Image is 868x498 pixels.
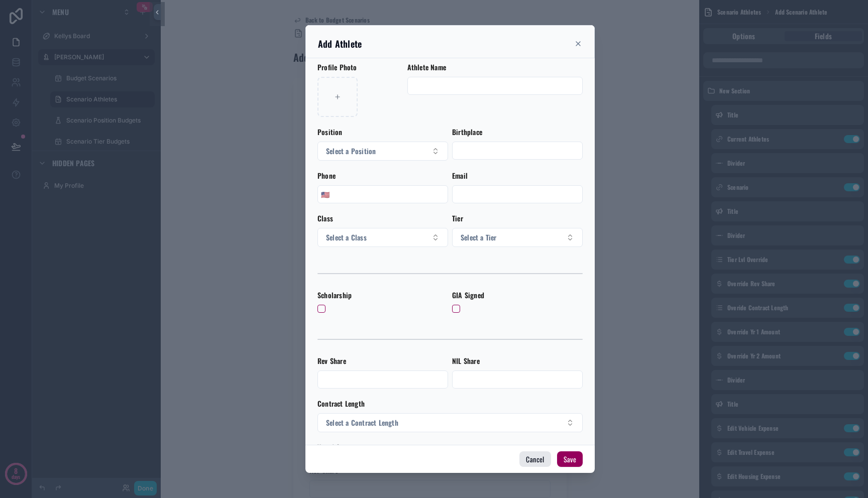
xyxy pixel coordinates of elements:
button: Select Button [317,413,583,432]
span: Contract Length [317,398,365,409]
span: Profile Photo [317,62,357,72]
span: 🇺🇸 [321,189,330,199]
button: Select Button [318,185,333,203]
button: Select Button [317,142,448,161]
span: Phone [317,170,336,181]
span: Select a Tier [461,232,497,242]
span: Year 1 Contract [317,442,362,452]
span: Birthplace [452,127,482,137]
span: Select a Position [326,146,376,156]
span: Select a Contract Length [326,418,398,428]
span: Tier [452,213,463,223]
span: Email [452,170,468,181]
h3: Add Athlete [318,38,362,50]
button: Select Button [317,228,448,247]
button: Cancel [519,451,551,467]
span: Select a Class [326,232,367,242]
span: GIA Signed [452,290,484,300]
span: Rev Share [317,355,346,366]
span: NIL Share [452,355,480,366]
span: Position [317,127,343,137]
span: Scholarship [317,290,352,300]
span: Athlete Name [407,62,446,72]
span: Class [317,213,333,223]
button: Select Button [452,228,583,247]
button: Save [557,451,583,467]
